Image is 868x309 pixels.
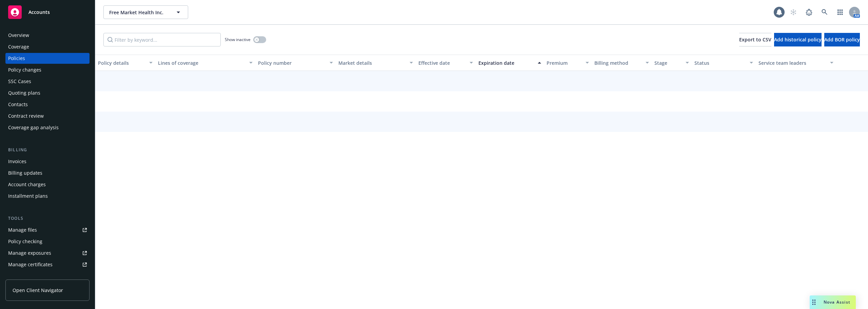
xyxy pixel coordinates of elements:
[8,53,25,64] div: Policies
[155,55,255,71] button: Lines of coverage
[13,287,63,294] span: Open Client Navigator
[5,179,90,190] a: Account charges
[824,299,850,305] span: Nova Assist
[5,3,90,22] a: Accounts
[8,225,37,235] div: Manage files
[338,59,406,66] div: Market details
[824,36,860,43] span: Add BOR policy
[336,55,416,71] button: Market details
[5,30,90,41] a: Overview
[418,59,466,66] div: Effective date
[694,59,746,66] div: Status
[5,122,90,133] a: Coverage gap analysis
[98,59,145,66] div: Policy details
[8,156,26,167] div: Invoices
[158,59,245,66] div: Lines of coverage
[5,111,90,121] a: Contract review
[5,99,90,110] a: Contacts
[5,41,90,52] a: Coverage
[810,295,818,309] div: Drag to move
[5,168,90,178] a: Billing updates
[592,55,652,71] button: Billing method
[5,88,90,98] a: Quoting plans
[28,9,50,15] span: Accounts
[255,55,335,71] button: Policy number
[95,55,155,71] button: Policy details
[787,5,800,19] a: Start snowing
[8,111,44,121] div: Contract review
[810,295,856,309] button: Nova Assist
[8,179,46,190] div: Account charges
[5,191,90,201] a: Installment plans
[5,248,90,258] a: Manage exposures
[802,5,816,19] a: Report a Bug
[258,59,325,66] div: Policy number
[5,147,90,153] div: Billing
[5,156,90,167] a: Invoices
[8,191,48,201] div: Installment plans
[8,88,40,98] div: Quoting plans
[225,37,251,42] span: Show inactive
[818,5,831,19] a: Search
[8,248,51,258] div: Manage exposures
[756,55,836,71] button: Service team leaders
[739,33,771,46] button: Export to CSV
[5,225,90,235] a: Manage files
[8,41,29,52] div: Coverage
[544,55,592,71] button: Premium
[758,59,826,66] div: Service team leaders
[8,122,59,133] div: Coverage gap analysis
[739,36,771,43] span: Export to CSV
[8,30,29,41] div: Overview
[824,33,860,46] button: Add BOR policy
[103,33,221,46] input: Filter by keyword...
[8,76,31,87] div: SSC Cases
[5,215,90,222] div: Tools
[8,259,53,270] div: Manage certificates
[652,55,692,71] button: Stage
[654,59,682,66] div: Stage
[5,53,90,64] a: Policies
[103,5,188,19] button: Free Market Health Inc.
[478,59,534,66] div: Expiration date
[774,36,822,43] span: Add historical policy
[547,59,582,66] div: Premium
[416,55,476,71] button: Effective date
[5,64,90,75] a: Policy changes
[8,236,42,247] div: Policy checking
[109,9,168,16] span: Free Market Health Inc.
[692,55,756,71] button: Status
[5,236,90,247] a: Policy checking
[5,76,90,87] a: SSC Cases
[476,55,544,71] button: Expiration date
[833,5,847,19] a: Switch app
[8,99,28,110] div: Contacts
[8,271,42,282] div: Manage claims
[594,59,642,66] div: Billing method
[8,64,41,75] div: Policy changes
[8,168,42,178] div: Billing updates
[5,259,90,270] a: Manage certificates
[5,271,90,282] a: Manage claims
[774,33,822,46] button: Add historical policy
